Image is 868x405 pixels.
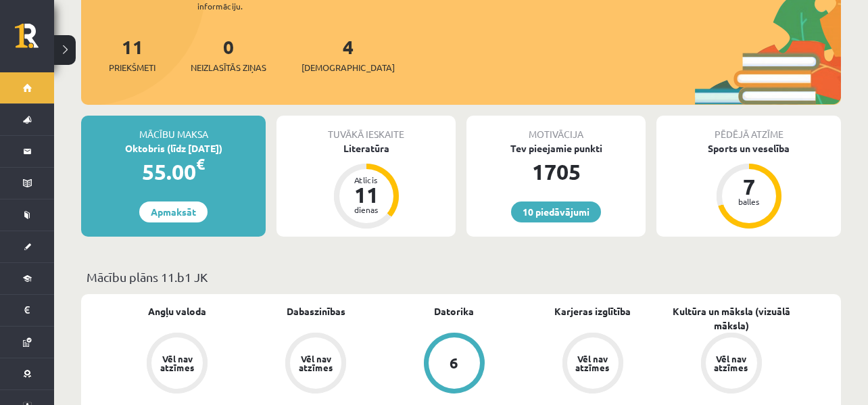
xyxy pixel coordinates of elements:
a: 10 piedāvājumi [511,201,601,222]
a: Apmaksāt [139,201,208,222]
div: Mācību maksa [81,116,266,141]
div: 11 [346,184,387,206]
div: balles [729,197,769,206]
p: Mācību plāns 11.b1 JK [87,268,836,286]
a: Vēl nav atzīmes [523,333,662,396]
a: Angļu valoda [148,304,206,318]
span: Priekšmeti [109,61,155,74]
div: Vēl nav atzīmes [713,354,750,372]
a: Kultūra un māksla (vizuālā māksla) [662,304,800,333]
div: Motivācija [466,116,646,141]
div: Vēl nav atzīmes [158,354,196,372]
a: 4[DEMOGRAPHIC_DATA] [302,34,395,74]
div: 7 [729,176,769,197]
div: Atlicis [346,176,387,184]
span: Neizlasītās ziņas [191,61,266,74]
a: Literatūra Atlicis 11 dienas [276,141,456,231]
div: Sports un veselība [656,141,841,156]
span: [DEMOGRAPHIC_DATA] [302,61,395,74]
div: Tev pieejamie punkti [466,141,646,156]
div: Literatūra [276,141,456,156]
a: Sports un veselība 7 balles [656,141,841,231]
span: € [196,154,205,174]
a: 11Priekšmeti [109,34,155,74]
a: Vēl nav atzīmes [662,333,800,396]
div: Pēdējā atzīme [656,116,841,141]
div: 1705 [466,156,646,188]
a: Dabaszinības [287,304,345,318]
a: 6 [385,333,524,396]
div: Vēl nav atzīmes [574,354,612,372]
a: 0Neizlasītās ziņas [191,34,266,74]
div: Tuvākā ieskaite [276,116,456,141]
div: 6 [450,356,458,371]
a: Datorika [434,304,474,318]
a: Vēl nav atzīmes [108,333,247,396]
a: Karjeras izglītība [554,304,631,318]
div: Oktobris (līdz [DATE]) [81,141,266,156]
div: 55.00 [81,156,266,188]
div: dienas [346,206,387,214]
div: Vēl nav atzīmes [297,354,335,372]
a: Vēl nav atzīmes [247,333,385,396]
a: Rīgas 1. Tālmācības vidusskola [15,24,54,57]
